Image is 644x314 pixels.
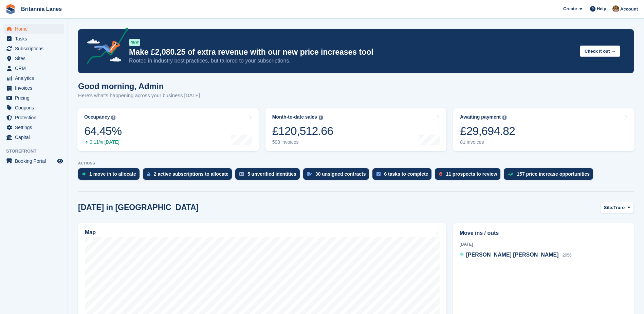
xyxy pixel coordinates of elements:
[84,139,122,145] div: 0.11% [DATE]
[435,168,504,183] a: 11 prospects to review
[446,171,497,177] div: 11 prospects to review
[143,168,235,183] a: 2 active subscriptions to allocate
[81,28,129,66] img: price-adjustments-announcement-icon-8257ccfd72463d97f412b2fc003d46551f7dbcb40ab6d574587a9cd5c0d94...
[303,168,373,183] a: 30 unsigned contracts
[147,172,150,176] img: active_subscription_to_allocate_icon-d502201f5373d7db506a760aba3b589e785aa758c864c3986d89f69b8ff3...
[3,54,64,63] a: menu
[620,6,638,13] span: Account
[580,46,620,57] button: Check it out →
[613,204,625,211] span: Truro
[78,168,143,183] a: 1 move in to allocate
[3,73,64,83] a: menu
[3,83,64,93] a: menu
[517,171,590,177] div: 157 price increase opportunities
[89,171,136,177] div: 1 move in to allocate
[612,5,619,12] img: Admin
[466,252,559,258] span: [PERSON_NAME] [PERSON_NAME]
[376,172,381,176] img: task-75834270c22a3079a89374b754ae025e5fb1db73e45f91037f5363f120a921f8.svg
[5,4,16,14] img: stora-icon-8386f47178a22dfd0bd8f6a31ec36ba5ce8667c1dd55bd0f319d3a0aa187defe.svg
[453,108,634,151] a: Awaiting payment £29,694.82 81 invoices
[3,64,64,73] a: menu
[15,103,56,112] span: Coupons
[563,253,572,258] span: 2056
[15,44,56,53] span: Subscriptions
[15,24,56,34] span: Home
[15,64,56,73] span: CRM
[600,202,634,213] button: Site: Truro
[15,156,56,166] span: Booking Portal
[3,103,64,112] a: menu
[235,168,303,183] a: 5 unverified identities
[272,124,333,138] div: £120,512.66
[3,93,64,103] a: menu
[384,171,428,177] div: 6 tasks to complete
[307,172,312,176] img: contract_signature_icon-13c848040528278c33f63329250d36e43548de30e8caae1d1a13099fd9432cc5.svg
[78,161,634,165] p: ACTIONS
[77,108,259,151] a: Occupancy 64.45% 0.11% [DATE]
[78,203,199,212] h2: [DATE] in [GEOGRAPHIC_DATA]
[15,34,56,43] span: Tasks
[239,172,244,176] img: verify_identity-adf6edd0f0f0b5bbfe63781bf79b02c33cf7c696d77639b501bdc392416b5a36.svg
[460,241,627,247] div: [DATE]
[460,229,627,237] h2: Move ins / outs
[265,108,447,151] a: Month-to-date sales £120,512.66 593 invoices
[3,156,64,166] a: menu
[56,157,64,165] a: Preview store
[6,148,68,155] span: Storefront
[15,113,56,122] span: Protection
[319,116,323,120] img: icon-info-grey-7440780725fd019a000dd9b08b2336e03edf1995a4989e88bcd33f0948082b44.svg
[460,251,572,260] a: [PERSON_NAME] [PERSON_NAME] 2056
[3,133,64,142] a: menu
[439,172,442,176] img: prospect-51fa495bee0391a8d652442698ab0144808aea92771e9ea1ae160a38d050c398.svg
[15,83,56,93] span: Invoices
[3,44,64,53] a: menu
[508,173,513,176] img: price_increase_opportunities-93ffe204e8149a01c8c9dc8f82e8f89637d9d84a8eef4429ea346261dce0b2c0.svg
[18,3,65,15] a: Britannia Lanes
[129,47,574,57] p: Make £2,080.25 of extra revenue with our new price increases tool
[460,114,501,120] div: Awaiting payment
[3,123,64,132] a: menu
[15,123,56,132] span: Settings
[129,39,140,46] div: NEW
[563,5,577,12] span: Create
[3,34,64,43] a: menu
[272,114,317,120] div: Month-to-date sales
[15,93,56,103] span: Pricing
[272,139,333,145] div: 593 invoices
[597,5,606,12] span: Help
[372,168,435,183] a: 6 tasks to complete
[247,171,296,177] div: 5 unverified identities
[504,168,596,183] a: 157 price increase opportunities
[315,171,366,177] div: 30 unsigned contracts
[460,124,515,138] div: £29,694.82
[129,57,574,65] p: Rooted in industry best practices, but tailored to your subscriptions.
[3,24,64,34] a: menu
[15,73,56,83] span: Analytics
[84,124,122,138] div: 64.45%
[460,139,515,145] div: 81 invoices
[15,133,56,142] span: Capital
[502,116,507,120] img: icon-info-grey-7440780725fd019a000dd9b08b2336e03edf1995a4989e88bcd33f0948082b44.svg
[15,54,56,63] span: Sites
[84,114,110,120] div: Occupancy
[78,92,200,100] p: Here's what's happening across your business [DATE]
[82,172,86,176] img: move_ins_to_allocate_icon-fdf77a2bb77ea45bf5b3d319d69a93e2d87916cf1d5bf7949dd705db3b84f3ca.svg
[78,82,200,91] h1: Good morning, Admin
[111,116,115,120] img: icon-info-grey-7440780725fd019a000dd9b08b2336e03edf1995a4989e88bcd33f0948082b44.svg
[3,113,64,122] a: menu
[85,229,96,235] h2: Map
[604,204,613,211] span: Site:
[154,171,228,177] div: 2 active subscriptions to allocate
